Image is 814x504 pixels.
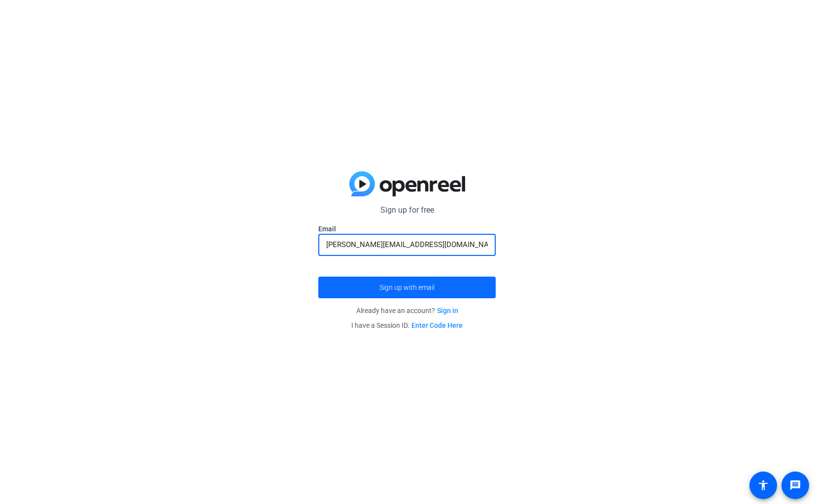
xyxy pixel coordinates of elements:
a: Enter Code Here [411,321,463,329]
label: Email [318,224,496,234]
mat-icon: message [789,479,801,491]
input: Enter Email Address [326,239,488,251]
img: blue-gradient.svg [349,171,465,197]
a: Sign in [437,307,458,315]
span: Already have an account? [356,307,458,315]
mat-icon: accessibility [757,479,769,491]
span: I have a Session ID. [351,321,463,329]
button: Sign up with email [318,277,496,298]
p: Sign up for free [318,204,496,216]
